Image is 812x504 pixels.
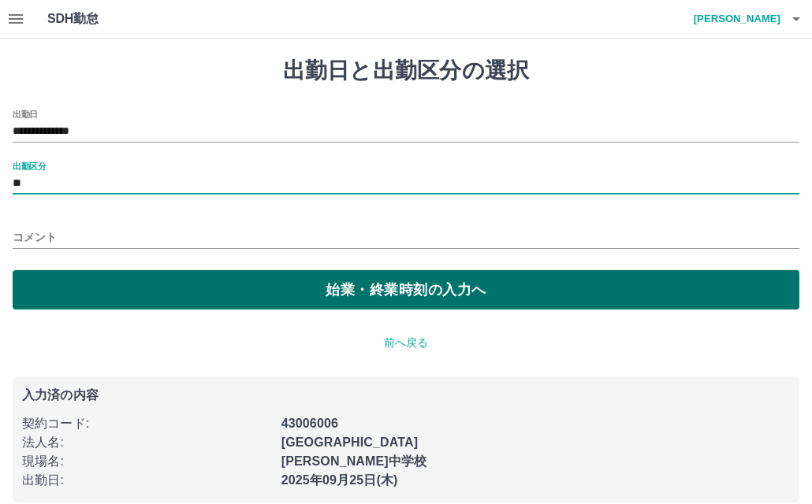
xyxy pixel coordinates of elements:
[22,471,272,490] p: 出勤日 :
[281,435,419,449] b: [GEOGRAPHIC_DATA]
[281,454,427,468] b: [PERSON_NAME]中学校
[281,417,338,430] b: 43006006
[281,473,398,487] b: 2025年09月25日(木)
[13,270,799,309] button: 始業・終業時刻の入力へ
[13,335,799,351] p: 前へ戻る
[22,414,272,433] p: 契約コード :
[22,389,790,402] p: 入力済の内容
[13,57,799,84] h1: 出勤日と出勤区分の選択
[22,452,272,471] p: 現場名 :
[13,108,38,120] label: 出勤日
[22,433,272,452] p: 法人名 :
[13,160,46,172] label: 出勤区分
